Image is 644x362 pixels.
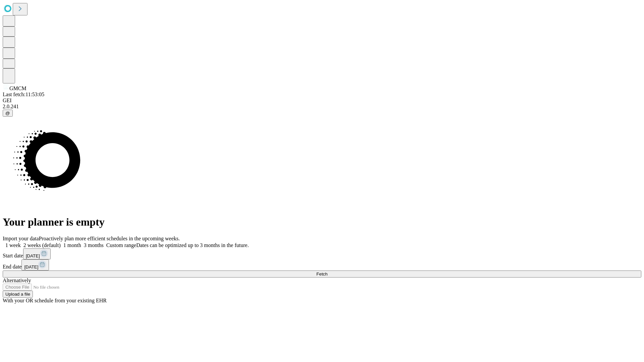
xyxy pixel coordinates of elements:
[3,110,13,117] button: @
[3,98,641,104] div: GEI
[3,270,641,278] button: Fetch
[3,291,33,298] button: Upload a file
[3,216,641,228] h1: Your planner is empty
[136,242,249,248] span: Dates can be optimized up to 3 months in the future.
[24,264,38,269] span: [DATE]
[84,242,104,248] span: 3 months
[3,298,107,303] span: With your OR schedule from your existing EHR
[23,242,61,248] span: 2 weeks (default)
[63,242,81,248] span: 1 month
[3,278,31,283] span: Alternatively
[39,236,180,241] span: Proactively plan more efficient schedules in the upcoming weeks.
[316,271,327,277] span: Fetch
[26,253,40,258] span: [DATE]
[3,236,39,241] span: Import your data
[5,111,10,116] span: @
[23,248,51,259] button: [DATE]
[5,242,21,248] span: 1 week
[3,92,44,97] span: Last fetch: 11:53:05
[9,85,26,91] span: GMCM
[106,242,136,248] span: Custom range
[3,248,641,259] div: Start date
[3,104,641,110] div: 2.0.241
[21,259,49,270] button: [DATE]
[3,259,641,270] div: End date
